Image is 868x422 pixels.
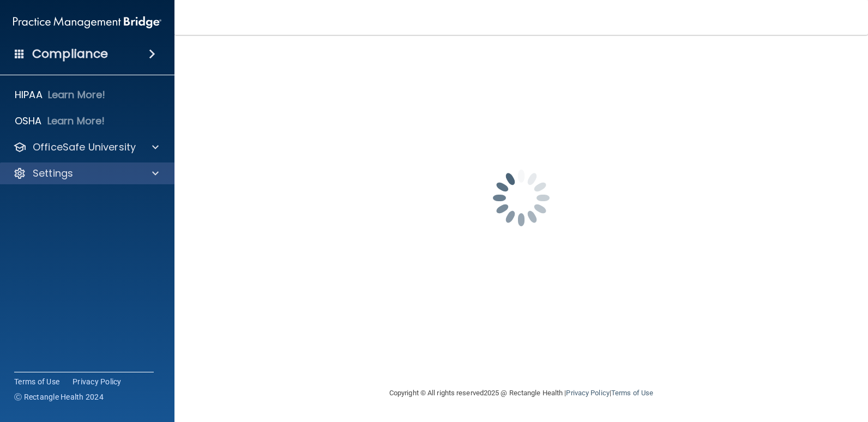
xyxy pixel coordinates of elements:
[14,391,104,402] span: Ⓒ Rectangle Health 2024
[566,389,609,397] a: Privacy Policy
[14,376,59,387] a: Terms of Use
[13,141,159,154] a: OfficeSafe University
[467,143,576,252] img: spinner.e123f6fc.gif
[33,141,136,154] p: OfficeSafe University
[13,11,161,33] img: PMB logo
[32,46,108,62] h4: Compliance
[15,114,42,128] p: OSHA
[48,88,106,101] p: Learn More!
[13,167,159,180] a: Settings
[15,88,43,101] p: HIPAA
[611,389,653,397] a: Terms of Use
[33,167,73,180] p: Settings
[322,376,720,411] div: Copyright © All rights reserved 2025 @ Rectangle Health | |
[47,114,105,128] p: Learn More!
[73,376,122,387] a: Privacy Policy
